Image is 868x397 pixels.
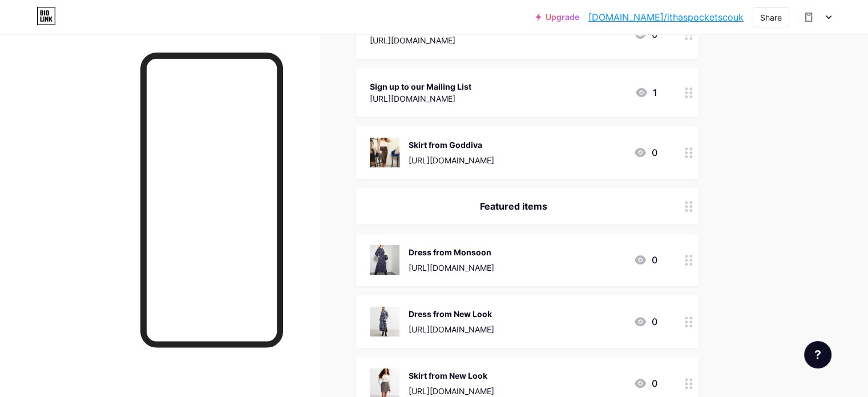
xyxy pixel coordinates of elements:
div: Share [760,11,782,23]
img: Skirt from Goddiva [370,138,399,167]
div: Featured items [370,199,657,213]
div: [URL][DOMAIN_NAME] [409,154,494,166]
div: 0 [633,253,657,267]
div: [URL][DOMAIN_NAME] [409,385,494,397]
div: 1 [635,86,657,99]
a: [DOMAIN_NAME]/ithaspocketscouk [588,10,744,24]
a: Upgrade [536,13,579,22]
div: Sign up to our Mailing List [370,81,471,93]
div: 0 [633,376,657,390]
div: [URL][DOMAIN_NAME] [409,262,494,274]
div: Dress from Monsoon [409,246,494,258]
img: ithaspocketscouk [798,6,819,28]
div: [URL][DOMAIN_NAME] [370,34,464,46]
div: 0 [633,146,657,159]
div: Skirt from New Look [409,370,494,382]
img: Dress from Monsoon [370,245,399,275]
div: 0 [633,315,657,328]
div: [URL][DOMAIN_NAME] [370,93,471,105]
div: Dress from New Look [409,308,494,320]
img: Dress from New Look [370,307,399,336]
div: [URL][DOMAIN_NAME] [409,323,494,335]
div: Skirt from Goddiva [409,139,494,151]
